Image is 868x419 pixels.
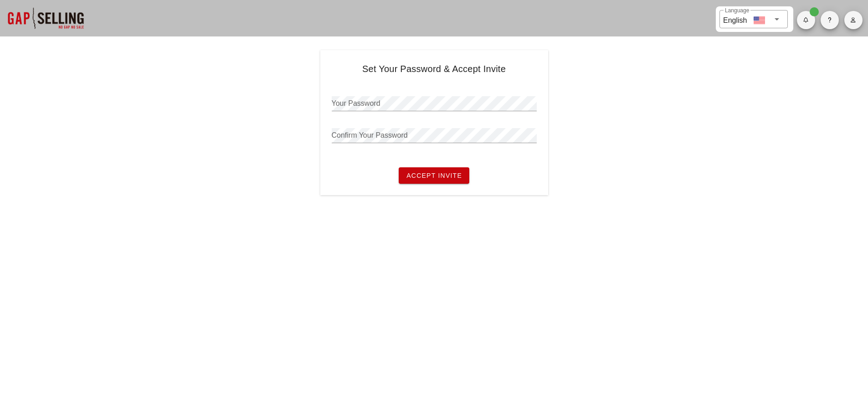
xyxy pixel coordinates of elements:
[332,62,537,76] h4: Set Your Password & Accept Invite
[399,167,469,184] button: Accept Invite
[719,10,788,28] div: LanguageEnglish
[725,7,749,14] label: Language
[406,172,462,179] span: Accept Invite
[810,7,819,16] span: Badge
[723,13,747,26] div: English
